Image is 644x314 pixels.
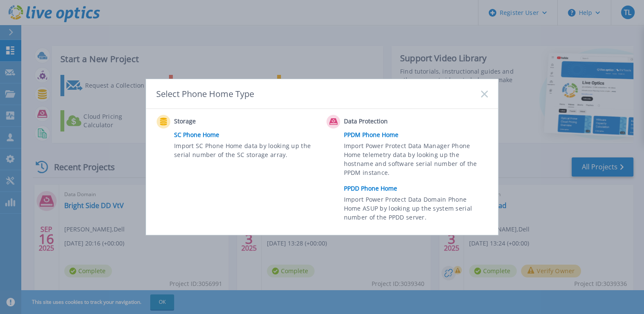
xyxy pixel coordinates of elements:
span: Import Power Protect Data Manager Phone Home telemetry data by looking up the hostname and softwa... [344,141,486,180]
a: PPDD Phone Home [344,182,492,195]
span: Data Protection [344,117,429,127]
span: Import Power Protect Data Domain Phone Home ASUP by looking up the system serial number of the PP... [344,195,486,224]
span: Storage [174,117,259,127]
div: Select Phone Home Type [156,88,255,100]
a: SC Phone Home [174,128,322,141]
span: Import SC Phone Home data by looking up the serial number of the SC storage array. [174,141,316,161]
a: PPDM Phone Home [344,128,492,141]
